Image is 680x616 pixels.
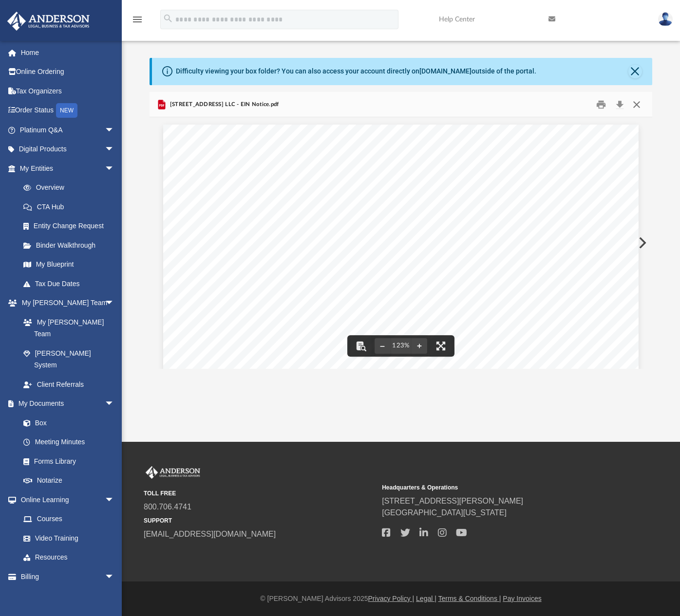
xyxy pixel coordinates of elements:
[14,197,129,217] a: CTA Hub
[382,497,523,505] a: [STREET_ADDRESS][PERSON_NAME]
[430,335,452,357] button: Enter fullscreen
[7,140,129,159] a: Digital Productsarrow_drop_down
[539,248,628,256] a: https://sa.www4.irs.gov/modiein/individual/help/keyword.jsp?question=Can%20the%20EIN%20be%20used%...
[503,595,541,602] a: Pay Invoices
[7,81,129,101] a: Tax Organizers
[524,229,564,236] span: Help Topics
[453,349,496,357] span: Continue >>
[14,548,124,567] a: Resources
[7,43,129,62] a: Home
[180,185,237,194] span: EIN Assistant
[150,117,652,368] div: File preview
[173,128,385,171] a: http://www.irs.gov/
[223,253,267,260] span: EIN Assigned:
[489,208,521,216] span: 4. Details
[180,227,412,236] span: Congratulations! The EIN has been successfully assigned.
[14,528,119,548] a: Video Training
[14,312,119,344] a: My [PERSON_NAME] Team
[14,344,124,375] a: [PERSON_NAME] System
[542,135,544,142] span: |
[14,413,119,433] a: Box
[14,236,129,255] a: Binder Walkthrough
[176,66,536,76] div: Difficulty viewing your box folder? You can also access your account directly on outside of the p...
[105,394,124,414] span: arrow_drop_down
[382,483,613,492] small: Headquarters & Operations
[227,269,267,276] span: Legal Name:
[144,489,375,498] small: TOLL FREE
[7,293,124,313] a: My [PERSON_NAME] Teamarrow_drop_down
[14,471,124,490] a: Notarize
[14,217,129,236] a: Entity Change Request
[14,375,124,394] a: Client Referrals
[382,508,507,517] a: [GEOGRAPHIC_DATA][US_STATE]
[144,530,276,538] a: [EMAIL_ADDRESS][DOMAIN_NAME]
[14,274,129,293] a: Tax Due Dates
[631,229,652,256] button: Next File
[614,134,627,143] a: https://sa.www4.irs.gov/modiein/IndividualEINClientServlet?action=ExitApplicationAction
[14,178,129,198] a: Overview
[14,255,124,274] a: My Blueprint
[144,466,202,479] img: Anderson Advisors Platinum Portal
[7,101,129,121] a: Order StatusNEW
[628,65,642,78] button: Close
[105,490,124,510] span: arrow_drop_down
[275,253,428,260] span: [US_EMPLOYER_IDENTIFICATION_NUMBER]
[105,140,124,160] span: arrow_drop_down
[14,452,119,471] a: Forms Library
[105,567,124,587] span: arrow_drop_down
[330,208,380,216] span: 2. Authenticate
[150,92,652,369] div: Preview
[416,595,436,602] a: Legal |
[350,335,372,357] button: Toggle findbar
[658,12,673,26] img: User Pic
[150,117,652,368] div: Document Viewer
[438,595,501,602] a: Terms & Conditions |
[7,567,129,586] a: Billingarrow_drop_down
[105,159,124,179] span: arrow_drop_down
[122,594,680,604] div: © [PERSON_NAME] Advisors 2025
[180,349,403,357] span: Click "Continue" to get additional information about using the new EIN.
[180,326,388,334] span: We strongly recommend you print this page for your records.
[419,67,472,75] a: [DOMAIN_NAME]
[539,256,615,264] a: https://sa.www4.irs.gov/modiein/individual/help/keyword.jsp?question=Can%20the%20EIN%20be%20used%...
[180,294,508,302] span: The confirmation letter will be mailed to the applicant. This letter will be the applicant's offi...
[14,509,124,529] a: Courses
[368,595,415,602] a: Privacy Policy |
[168,100,279,109] span: [STREET_ADDRESS] LLC - EIN Notice.pdf
[264,208,298,216] span: 1. Identity
[163,13,173,24] i: search
[525,134,540,143] a: https://sa.www4.irs.gov/modiein/individual/help/help-toc.jsp
[275,269,362,276] span: [STREET_ADDRESS] LLC
[390,343,412,349] div: Current zoom level
[56,103,77,118] div: NEW
[105,120,124,140] span: arrow_drop_down
[539,264,570,272] a: https://sa.www4.irs.gov/modiein/individual/help/keyword.jsp?question=Can%20the%20EIN%20be%20used%...
[7,490,124,509] a: Online Learningarrow_drop_down
[611,97,628,112] button: Download
[375,335,390,357] button: Zoom out
[412,335,427,357] button: Zoom in
[132,18,143,25] a: menu
[7,62,129,82] a: Online Ordering
[408,208,452,216] span: 3. Addresses
[144,503,191,511] a: 800.706.4741
[132,14,143,25] i: menu
[180,303,500,310] span: and will contain important information regarding the EIN. Allow up to 4 weeks for the letter to a...
[4,12,93,31] img: Anderson Advisors Platinum Portal
[7,159,129,178] a: My Entitiesarrow_drop_down
[628,97,645,112] button: Close
[14,433,124,452] a: Meeting Minutes
[7,394,124,414] a: My Documentsarrow_drop_down
[185,208,236,215] span: Your Progress:
[144,516,375,525] small: SUPPORT
[7,120,129,140] a: Platinum Q&Aarrow_drop_down
[550,208,617,215] span: 5. EIN Confirmation
[610,135,612,142] span: |
[539,256,615,264] span: the confirmation letter is
[180,311,195,318] span: mail.
[105,293,124,313] span: arrow_drop_down
[591,97,611,112] button: Print
[546,134,608,143] a: https://sa.www4.irs.gov/modiein/IndividualEINClientServlet?action=StartNewAppAction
